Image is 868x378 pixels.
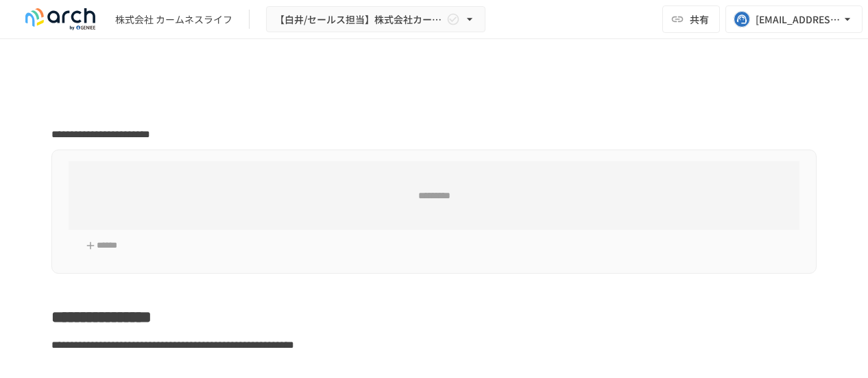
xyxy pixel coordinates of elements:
button: 【白井/セールス担当】株式会社カームネスライフ様_初期設定サポート [266,6,485,33]
button: 共有 [662,5,720,33]
div: 株式会社 カームネスライフ [115,12,232,27]
span: 【白井/セールス担当】株式会社カームネスライフ様_初期設定サポート [275,11,444,28]
div: [EMAIL_ADDRESS][DOMAIN_NAME] [756,11,841,28]
button: [EMAIL_ADDRESS][DOMAIN_NAME] [725,5,863,33]
span: 共有 [690,12,709,27]
img: logo-default@2x-9cf2c760.svg [16,8,104,30]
